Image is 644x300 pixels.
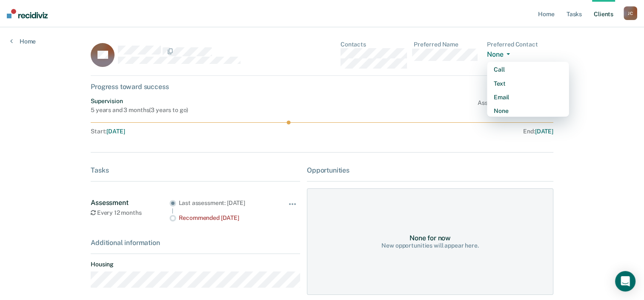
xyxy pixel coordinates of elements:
div: Call [494,66,562,73]
div: None [494,107,562,115]
div: Recommended [DATE] [179,214,274,222]
span: [DATE] [535,128,553,135]
div: Opportunities [307,166,553,174]
div: Last assessment: [DATE] [179,199,274,207]
div: None for now [409,234,451,242]
div: Text [494,80,562,87]
div: Tasks [91,166,300,174]
div: End : [326,128,553,135]
a: Home [10,37,36,45]
div: Progress toward success [91,83,553,91]
div: Assigned to [478,98,553,114]
dt: Preferred Name [414,41,480,48]
span: [DATE] [106,128,125,135]
div: Every 12 months [91,209,169,216]
div: Supervision [91,98,188,105]
div: Additional information [91,239,300,247]
div: Email [494,94,562,101]
div: 5 years and 3 months ( 3 years to go ) [91,107,188,114]
div: J C [624,6,637,20]
div: Start : [91,128,322,135]
dt: Contacts [341,41,407,48]
div: Assessment [91,199,169,207]
button: JC [624,6,637,20]
button: None [487,50,513,60]
div: New opportunities will appear here. [381,242,478,249]
dt: Preferred Contact [487,41,553,48]
div: Open Intercom Messenger [615,271,635,291]
dt: Housing [91,261,300,268]
img: Recidiviz [7,9,48,18]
